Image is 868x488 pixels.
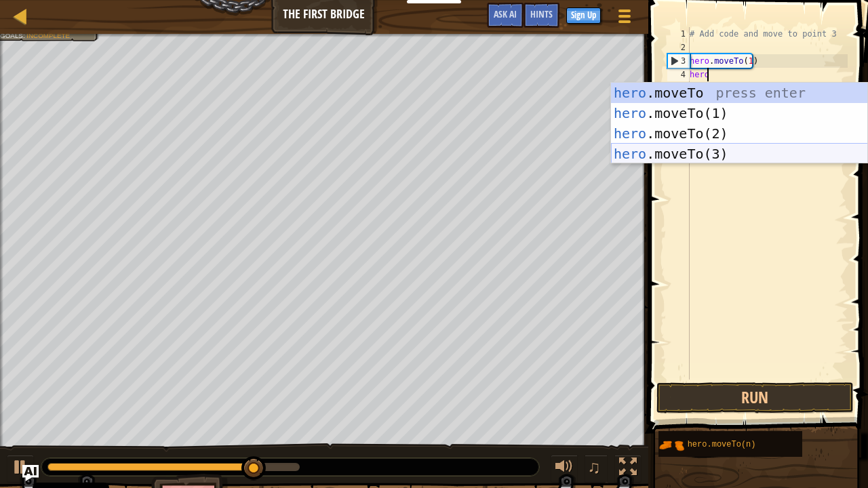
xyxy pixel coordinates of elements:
div: 1 [667,27,690,41]
div: 5 [667,81,690,95]
button: Adjust volume [551,455,578,483]
button: Ask AI [22,465,39,481]
span: ♫ [587,457,601,477]
div: 2 [667,41,690,54]
img: portrait.png [658,432,684,458]
span: Hints [530,7,553,20]
button: Sign Up [566,7,601,24]
button: Toggle fullscreen [614,455,642,483]
span: Ask AI [494,7,517,20]
span: Incomplete [26,32,70,39]
div: 4 [667,68,690,81]
button: ♫ [585,455,608,483]
button: Run [656,382,854,413]
span: : [23,32,26,39]
div: 3 [668,54,690,68]
button: Show game menu [608,3,642,35]
button: Ask AI [487,3,524,28]
button: Ctrl + P: Play [7,455,34,483]
span: hero.moveTo(n) [688,440,756,449]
